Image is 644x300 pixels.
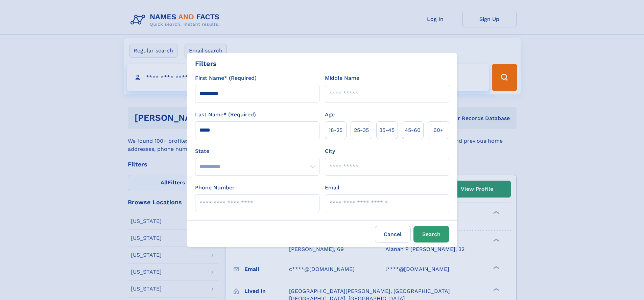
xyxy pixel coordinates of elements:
label: City [325,147,335,155]
label: Middle Name [325,74,359,82]
span: 60+ [433,126,444,134]
span: 45‑60 [405,126,421,134]
label: Age [325,111,335,119]
span: 18‑25 [329,126,342,134]
div: Filters [195,59,217,69]
span: 35‑45 [379,126,395,134]
button: Search [413,226,449,243]
label: First Name* (Required) [195,74,257,82]
span: 25‑35 [354,126,369,134]
label: Cancel [375,226,411,243]
label: Email [325,184,339,192]
label: State [195,147,319,155]
label: Last Name* (Required) [195,111,256,119]
label: Phone Number [195,184,235,192]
